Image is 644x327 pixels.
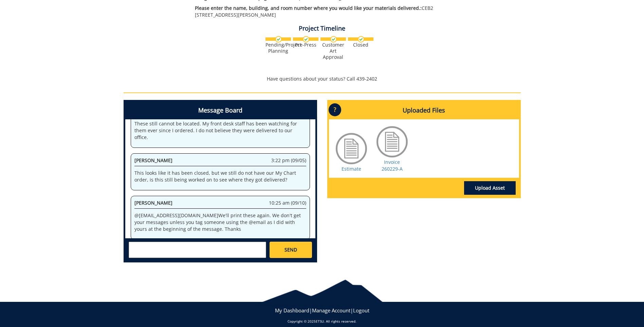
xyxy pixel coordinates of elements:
p: ? [329,103,341,116]
div: Pre-Press [293,42,318,48]
h4: Uploaded Files [329,102,519,119]
a: Logout [353,307,369,314]
span: 3:22 pm (09/05) [271,157,306,164]
div: Pending/Project Planning [265,42,291,54]
a: SEND [270,242,312,258]
span: SEND [284,246,297,253]
div: Closed [348,42,373,48]
img: checkmark [330,36,337,42]
textarea: messageToSend [129,242,266,258]
p: CEB2 [STREET_ADDRESS][PERSON_NAME] [195,5,461,18]
a: ETSU [316,319,324,324]
a: Estimate [342,166,361,172]
img: checkmark [275,36,282,42]
a: My Dashboard [275,307,309,314]
span: [PERSON_NAME] [134,200,172,206]
h4: Message Board [125,102,315,119]
p: Have questions about your status? Call 439-2402 [124,75,521,82]
div: Customer Art Approval [320,42,346,60]
a: Invoice 260229-A [382,159,403,172]
img: checkmark [303,36,309,42]
img: checkmark [358,36,364,42]
a: Manage Account [312,307,350,314]
a: Upload Asset [464,181,516,195]
p: @ [EMAIL_ADDRESS][DOMAIN_NAME] We'll print these again. We don't get your messages unless you tag... [134,212,306,233]
p: This looks like it has been closed, but we still do not have our My Chart order, is this still be... [134,170,306,183]
span: 10:25 am (09/10) [269,200,306,206]
span: Please enter the name, building, and room number where you would like your materials delivered.: [195,5,422,11]
p: These still cannot be located. My front desk staff has been watching for them ever since I ordere... [134,120,306,141]
h4: Project Timeline [124,25,521,32]
span: [PERSON_NAME] [134,157,172,163]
